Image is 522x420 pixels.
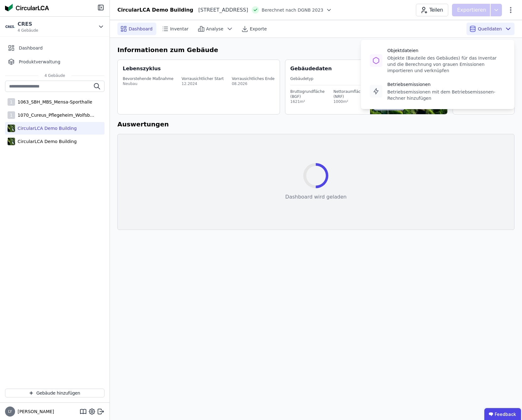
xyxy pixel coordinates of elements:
p: Exportieren [457,6,487,14]
div: Nettoraumfläche (NRF) [333,89,365,99]
div: Objekte (Bauteile des Gebäudes) für das Inventar und die Berechnung von grauen Emissionen importi... [387,55,505,74]
h6: Auswertungen [117,120,514,129]
div: 08.2026 [232,81,274,86]
div: Bruttogrundfläche (BGF) [290,89,325,99]
img: CRES [5,22,15,32]
div: Vorrausichtliches Ende [232,76,274,81]
span: Quelldaten [478,26,502,32]
span: LY [8,410,12,413]
div: 1621m² [290,99,325,104]
span: Dashboard [129,26,153,32]
div: 1000m² [333,99,365,104]
h6: Informationen zum Gebäude [117,45,514,55]
div: Bevorstehende Maßnahme [123,76,174,81]
span: [PERSON_NAME] [15,408,54,415]
span: Inventar [170,26,189,32]
div: CRES [18,20,38,28]
div: Betriebsemissionen mit dem Betriebsemissonen-Rechner hinzufügen [387,89,505,101]
span: 4 Gebäude [38,73,72,78]
span: 4 Gebäude [18,28,38,33]
div: Dashboard wird geladen [285,193,347,201]
span: Exporte [250,26,267,32]
div: 1 [8,111,15,119]
div: [STREET_ADDRESS] [193,6,248,14]
div: Neubau [123,81,174,86]
div: 12.2024 [182,81,224,86]
div: Gebäudedaten [290,65,370,72]
div: Objektdateien [387,47,505,54]
div: CircularLCA Demo Building [117,6,193,14]
div: Vorrausichtlicher Start [182,76,224,81]
div: CircularLCA Demo Building [15,125,77,131]
span: Produktverwaltung [19,59,60,65]
span: Analyse [206,26,223,32]
img: CircularLCA Demo Building [8,136,15,146]
img: Concular [5,4,49,11]
div: 1 [8,98,15,106]
div: Betriebsemissionen [387,81,505,88]
span: Dashboard [19,45,43,51]
span: Berechnet nach DGNB 2023 [261,7,323,13]
div: CircularLCA Demo Building [15,138,77,145]
div: Lebenszyklus [123,65,161,72]
img: CircularLCA Demo Building [8,123,15,133]
div: 1063_SBH_MBS_Mensa-Sporthalle [15,99,92,105]
button: Teilen [416,4,448,16]
div: Gebäudetyp [290,76,365,81]
button: Gebäude hinzufügen [5,389,105,397]
div: 1070_Cureus_Pflegeheim_Wolfsbüttel [15,112,97,118]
